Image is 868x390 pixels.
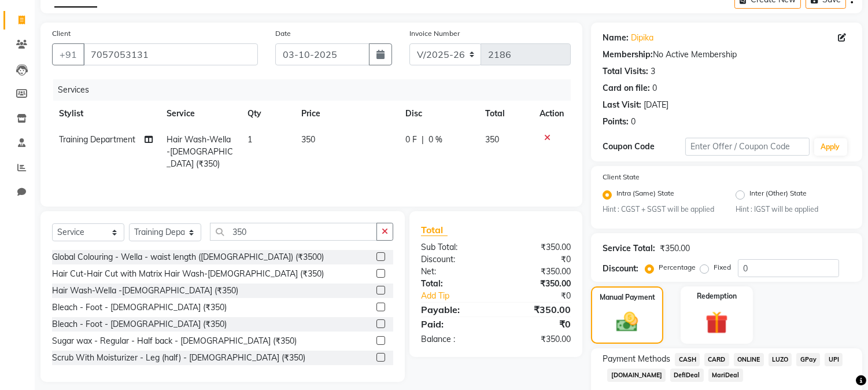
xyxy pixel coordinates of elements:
div: ₹0 [496,253,580,266]
div: ₹350.00 [496,241,580,253]
div: Bleach - Foot - [DEMOGRAPHIC_DATA] (₹350) [52,301,227,314]
span: Hair Wash-Wella -[DEMOGRAPHIC_DATA] (₹350) [167,134,233,169]
button: Apply [814,138,847,156]
div: ₹350.00 [660,242,690,255]
small: Hint : IGST will be applied [736,204,851,215]
button: +91 [52,43,84,65]
div: Global Colouring - Wella - waist length ([DEMOGRAPHIC_DATA]) (₹3500) [52,251,324,263]
div: ₹0 [496,317,580,331]
div: Service Total: [603,242,655,255]
label: Invoice Number [409,28,460,39]
label: Manual Payment [600,292,655,303]
div: Scrub With Moisturizer - Leg (half) - [DEMOGRAPHIC_DATA] (₹350) [52,352,305,364]
img: _cash.svg [610,310,644,334]
span: 350 [485,134,499,145]
div: 0 [652,82,657,94]
div: Membership: [603,49,653,61]
div: Points: [603,116,629,128]
label: Fixed [714,262,731,273]
div: Services [53,79,579,101]
div: 0 [631,116,636,128]
span: Total [421,224,448,236]
div: Sugar wax - Regular - Half back - [DEMOGRAPHIC_DATA] (₹350) [52,335,297,347]
input: Search by Name/Mobile/Email/Code [83,43,258,65]
a: Add Tip [412,290,510,302]
th: Total [478,101,533,127]
div: Total Visits: [603,65,648,78]
div: Name: [603,32,629,44]
img: _gift.svg [699,308,735,337]
label: Intra (Same) State [616,188,674,202]
input: Search or Scan [210,223,377,241]
span: [DOMAIN_NAME] [607,369,666,382]
div: ₹350.00 [496,303,580,317]
div: ₹350.00 [496,333,580,345]
span: UPI [825,353,843,366]
label: Percentage [659,262,696,273]
label: Client State [603,172,640,182]
th: Service [160,101,240,127]
th: Price [294,101,398,127]
div: [DATE] [644,99,668,111]
div: Hair Wash-Wella -[DEMOGRAPHIC_DATA] (₹350) [52,285,238,297]
label: Redemption [697,291,737,301]
div: Bleach - Foot - [DEMOGRAPHIC_DATA] (₹350) [52,318,227,330]
span: DefiDeal [670,369,704,382]
div: Paid: [412,317,496,331]
span: 350 [301,134,315,145]
span: MariDeal [708,369,743,382]
div: Total: [412,278,496,290]
div: ₹350.00 [496,278,580,290]
span: GPay [796,353,820,366]
span: 0 % [429,134,442,146]
span: ONLINE [734,353,764,366]
div: ₹0 [510,290,580,302]
span: LUZO [769,353,792,366]
div: Net: [412,266,496,278]
a: Dipika [631,32,653,44]
label: Date [275,28,291,39]
th: Stylist [52,101,160,127]
div: Coupon Code [603,141,685,153]
label: Client [52,28,71,39]
div: Sub Total: [412,241,496,253]
div: 3 [651,65,655,78]
th: Disc [398,101,478,127]
div: Discount: [603,263,638,275]
span: CARD [704,353,729,366]
th: Action [533,101,571,127]
span: | [422,134,424,146]
div: No Active Membership [603,49,851,61]
div: Hair Cut-Hair Cut with Matrix Hair Wash-[DEMOGRAPHIC_DATA] (₹350) [52,268,324,280]
div: Discount: [412,253,496,266]
div: Balance : [412,333,496,345]
span: Training Department [59,134,135,145]
span: 0 F [405,134,417,146]
span: CASH [675,353,700,366]
small: Hint : CGST + SGST will be applied [603,204,718,215]
span: Payment Methods [603,353,670,365]
span: 1 [248,134,252,145]
label: Inter (Other) State [749,188,807,202]
th: Qty [241,101,294,127]
div: Card on file: [603,82,650,94]
input: Enter Offer / Coupon Code [685,138,809,156]
div: ₹350.00 [496,266,580,278]
div: Last Visit: [603,99,641,111]
div: Payable: [412,303,496,317]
